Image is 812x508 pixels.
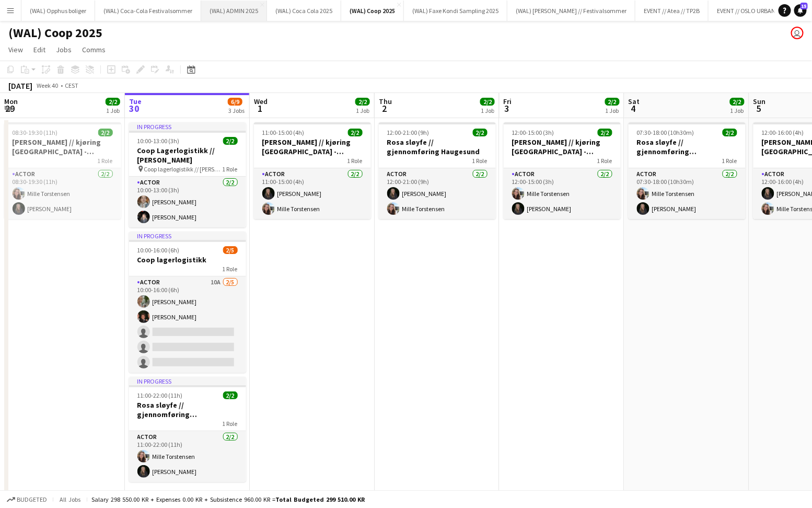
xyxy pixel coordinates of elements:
button: (WAL) Faxe Kondi Sampling 2025 [404,1,507,21]
span: 30 [127,102,142,114]
div: In progress [129,122,246,131]
span: Mon [4,97,18,106]
span: Week 40 [34,82,61,89]
app-card-role: Actor2/208:30-19:30 (11h)Mille Torstensen[PERSON_NAME] [4,168,121,219]
app-job-card: 08:30-19:30 (11h)2/2[PERSON_NAME] // kjøring [GEOGRAPHIC_DATA] - [GEOGRAPHIC_DATA]1 RoleActor2/20... [4,122,121,219]
span: 2/2 [223,137,238,145]
button: (WAL) Opphus boliger [21,1,95,21]
span: 10:00-13:00 (3h) [137,137,180,145]
span: Coop lagerlogistikk // [PERSON_NAME] [144,165,223,173]
span: 6/9 [228,98,242,106]
button: (WAL) Coop 2025 [341,1,404,21]
app-job-card: 12:00-15:00 (3h)2/2[PERSON_NAME] // kjøring [GEOGRAPHIC_DATA] - [GEOGRAPHIC_DATA]1 RoleActor2/212... [504,122,621,219]
app-card-role: Actor2/212:00-21:00 (9h)[PERSON_NAME]Mille Torstensen [379,168,496,219]
span: 12:00-15:00 (3h) [512,129,554,136]
span: 2/2 [723,129,737,136]
span: 2/2 [355,98,370,106]
app-card-role: Actor2/210:00-13:00 (3h)[PERSON_NAME][PERSON_NAME] [129,177,246,227]
div: 1 Job [730,107,744,114]
h3: Coop Lagerlogistikk // [PERSON_NAME] [129,146,246,165]
span: 2/2 [223,391,238,399]
button: EVENT // Atea // TP2B [635,1,709,21]
span: 1 Role [472,157,488,165]
span: 1 Role [223,165,238,173]
h1: (WAL) Coop 2025 [8,25,102,41]
span: 1 Role [347,157,363,165]
app-job-card: 11:00-15:00 (4h)2/2[PERSON_NAME] // kjøring [GEOGRAPHIC_DATA] - [GEOGRAPHIC_DATA]1 RoleActor2/211... [254,122,371,219]
div: [DATE] [8,80,32,91]
span: All jobs [57,495,83,503]
h3: [PERSON_NAME] // kjøring [GEOGRAPHIC_DATA] - [GEOGRAPHIC_DATA] [504,137,621,156]
button: (WAL) Coca Cola 2025 [267,1,341,21]
span: 12:00-16:00 (4h) [762,129,804,136]
span: 10:00-16:00 (6h) [137,246,180,254]
h3: Coop lagerlogistikk [129,255,246,264]
app-card-role: Actor2/212:00-15:00 (3h)Mille Torstensen[PERSON_NAME] [504,168,621,219]
div: 1 Job [106,107,120,114]
span: 07:30-18:00 (10h30m) [637,129,694,136]
span: 1 Role [98,157,113,165]
span: 5 [752,102,766,114]
span: Wed [254,97,268,106]
app-job-card: In progress10:00-13:00 (3h)2/2Coop Lagerlogistikk // [PERSON_NAME] Coop lagerlogistikk // [PERSON... [129,122,246,227]
span: 2/2 [480,98,495,106]
span: Comms [82,45,106,54]
span: Budgeted [17,496,47,503]
span: 29 [3,102,18,114]
span: 12:00-21:00 (9h) [387,129,430,136]
span: Fri [504,97,512,106]
h3: [PERSON_NAME] // kjøring [GEOGRAPHIC_DATA] - [GEOGRAPHIC_DATA] [4,137,121,156]
span: Sat [629,97,640,106]
div: Salary 298 550.00 KR + Expenses 0.00 KR + Subsistence 960.00 KR = [91,495,365,503]
a: Jobs [52,43,76,56]
span: 4 [627,102,640,114]
app-card-role: Actor2/211:00-22:00 (11h)Mille Torstensen[PERSON_NAME] [129,431,246,482]
span: Thu [379,97,392,106]
div: CEST [65,82,78,89]
span: 2/2 [348,129,363,136]
button: Budgeted [5,494,49,505]
app-job-card: In progress11:00-22:00 (11h)2/2Rosa sløyfe // gjennomføring [GEOGRAPHIC_DATA]1 RoleActor2/211:00-... [129,377,246,482]
div: 1 Job [356,107,369,114]
span: 11:00-22:00 (11h) [137,391,183,399]
div: In progress [129,377,246,385]
span: 2/2 [106,98,120,106]
app-job-card: 07:30-18:00 (10h30m)2/2Rosa sløyfe // gjennomføring [GEOGRAPHIC_DATA]1 RoleActor2/207:30-18:00 (1... [629,122,746,219]
span: 2/2 [98,129,113,136]
button: (WAL) Coca-Cola Festivalsommer [95,1,201,21]
a: Comms [78,43,110,56]
div: 3 Jobs [228,107,245,114]
button: (WAL) [PERSON_NAME] // Festivalsommer [507,1,635,21]
a: Edit [29,43,50,56]
span: 1 Role [722,157,737,165]
span: Edit [33,45,45,54]
button: (WAL) ADMIN 2025 [201,1,267,21]
span: 2/2 [730,98,745,106]
div: 1 Job [606,107,619,114]
h3: Rosa sløyfe // gjennomføring [GEOGRAPHIC_DATA] [129,400,246,419]
app-user-avatar: Martin Bjørnsrud [791,27,804,39]
app-job-card: 12:00-21:00 (9h)2/2Rosa sløyfe // gjennomføring Haugesund1 RoleActor2/212:00-21:00 (9h)[PERSON_NA... [379,122,496,219]
span: 2/2 [473,129,488,136]
span: 2 [377,102,392,114]
app-card-role: Actor2/207:30-18:00 (10h30m)Mille Torstensen[PERSON_NAME] [629,168,746,219]
span: 2/2 [605,98,620,106]
app-job-card: In progress10:00-16:00 (6h)2/5Coop lagerlogistikk1 RoleActor10A2/510:00-16:00 (6h)[PERSON_NAME][P... [129,232,246,373]
span: 2/5 [223,246,238,254]
a: View [4,43,27,56]
div: In progress [129,232,246,240]
span: View [8,45,23,54]
span: 15 [801,3,808,9]
span: Total Budgeted 299 510.00 KR [275,495,365,503]
h3: [PERSON_NAME] // kjøring [GEOGRAPHIC_DATA] - [GEOGRAPHIC_DATA] [254,137,371,156]
h3: Rosa sløyfe // gjennomføring [GEOGRAPHIC_DATA] [629,137,746,156]
span: Jobs [56,45,72,54]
